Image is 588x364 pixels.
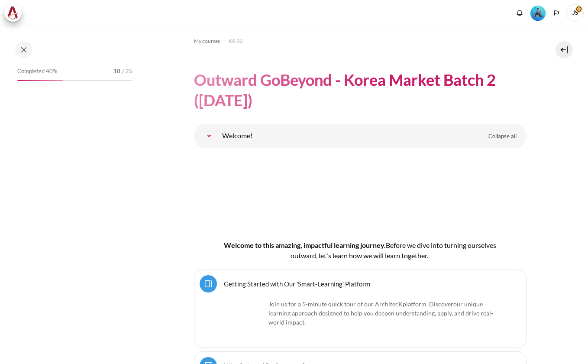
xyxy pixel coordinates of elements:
[222,299,498,327] p: Join us for a 5-minute quick tour of our ArchitecK platform. Discover
[530,5,546,21] div: Level #3
[7,6,19,19] img: Architeck
[527,5,549,21] a: Level #3
[194,34,527,48] nav: Navigation bar
[513,6,526,19] div: Show notification window with no new notifications
[122,67,132,76] span: / 25
[386,241,390,249] span: B
[194,37,220,45] span: My courses
[194,70,527,110] h1: Outward GoBeyond - Korea Market Batch 2 ([DATE])
[291,241,496,260] span: efore we dive into turning ourselves outward, let's learn how we will learn together.
[482,129,523,144] a: Collapse all
[222,299,265,342] img: platform logo
[222,240,499,261] h4: Welcome to this amazing, impactful learning journey.
[224,279,370,288] a: Getting Started with Our 'Smart-Learning' Platform
[194,36,220,46] a: My courses
[17,80,63,81] div: 40%
[268,300,493,326] span: our unique learning approach designed to help you deepen understanding, apply, and drive real-wor...
[488,132,517,141] span: Collapse all
[566,4,584,22] span: JS
[17,67,57,76] span: Completed 40%
[268,300,493,326] span: .
[113,67,120,76] span: 10
[229,36,243,46] a: KR B2
[550,6,563,19] button: Languages
[229,37,243,45] span: KR B2
[4,4,26,22] a: Architeck Architeck
[530,6,546,21] img: Level #3
[200,127,218,145] a: Welcome!
[566,4,584,22] a: User menu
